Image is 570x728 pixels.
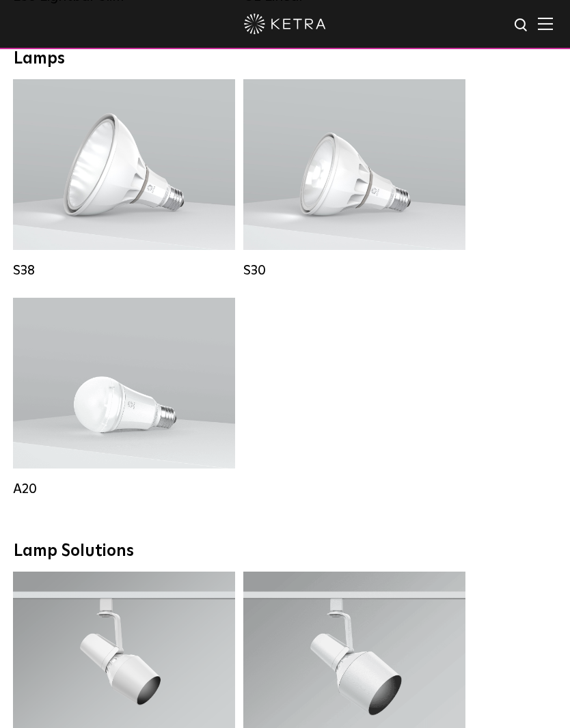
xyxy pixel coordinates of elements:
a: S38 Lumen Output:1100Colors:White / BlackBase Type:E26 Edison Base / GU24Beam Angles:10° / 25° / ... [13,79,235,277]
div: A20 [13,481,235,497]
img: ketra-logo-2019-white [244,14,326,34]
a: S30 Lumen Output:1100Colors:White / BlackBase Type:E26 Edison Base / GU24Beam Angles:15° / 25° / ... [243,79,465,277]
div: S38 [13,262,235,279]
img: Hamburger%20Nav.svg [538,17,553,30]
div: Lamps [14,49,556,69]
a: A20 Lumen Output:600 / 800Colors:White / BlackBase Type:E26 Edison Base / GU24Beam Angles:Omni-Di... [13,298,235,496]
div: Lamp Solutions [14,542,556,561]
img: search icon [513,17,530,34]
div: S30 [243,262,465,279]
